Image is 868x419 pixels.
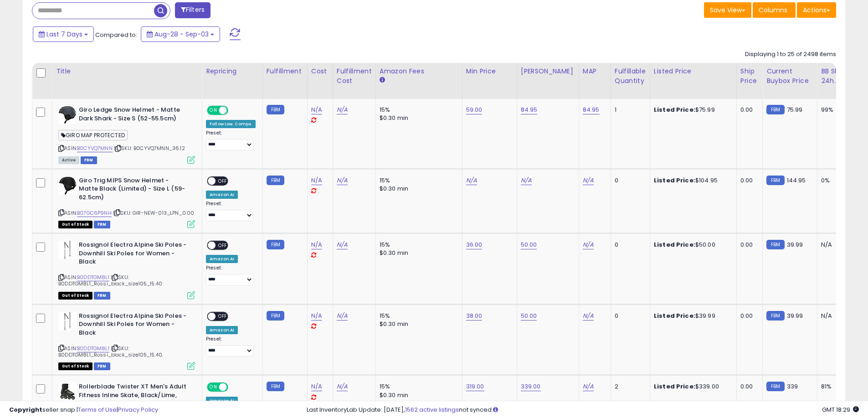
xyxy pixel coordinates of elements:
div: Repricing [206,67,259,76]
span: | SKU: B0CYVQ7MNN_36.12 [114,145,185,152]
img: 41gJwcb6FHL._SL40_.jpg [58,383,77,401]
button: Aug-28 - Sep-03 [141,26,220,42]
div: $0.30 min [380,320,455,328]
span: 2025-09-11 18:29 GMT [822,405,859,414]
div: Displaying 1 to 25 of 2498 items [745,50,836,59]
span: OFF [216,242,230,249]
div: Listed Price [654,67,733,76]
div: 0.00 [740,241,755,249]
small: FBM [766,382,784,391]
small: FBM [766,105,784,114]
img: 31ZIiZIUdZL._SL40_.jpg [58,176,77,195]
span: Last 7 Days [46,30,82,39]
div: Amazon Fees [380,67,458,76]
div: Preset: [206,201,256,221]
div: 15% [380,176,455,185]
small: FBM [766,240,784,249]
img: 21ZJ9t4IW2L._SL40_.jpg [58,312,77,330]
span: OFF [216,177,230,185]
div: 15% [380,312,455,320]
a: B0CYVQ7MNN [77,145,113,152]
b: Rollerblade Twister XT Men's Adult Fitness Inline Skate, Black/Lime, Urban Performance Inline Ska... [79,383,190,419]
div: $339.00 [654,383,729,391]
a: N/A [583,382,594,391]
span: OFF [216,312,230,320]
div: 15% [380,383,455,391]
a: N/A [311,311,322,321]
div: $50.00 [654,241,729,249]
a: 84.95 [521,105,538,114]
a: 50.00 [521,311,537,321]
span: Columns [759,5,787,15]
a: 339.00 [521,382,541,391]
span: GIRO MAP PROTECTED [58,130,128,140]
div: Last InventoryLab Update: [DATE], not synced. [307,406,859,414]
a: N/A [311,176,322,185]
small: Amazon Fees. [380,76,385,84]
span: 75.99 [787,105,803,114]
div: Preset: [206,130,256,150]
div: Preset: [206,336,256,357]
a: N/A [337,176,348,185]
div: 0 [615,176,643,185]
div: [PERSON_NAME] [521,67,575,76]
div: Ship Price [740,67,759,86]
a: 59.00 [466,105,483,114]
a: N/A [337,105,348,114]
b: Listed Price: [654,240,695,249]
small: FBM [267,105,284,114]
div: Amazon AI [206,326,238,334]
div: 15% [380,106,455,114]
a: N/A [337,382,348,391]
a: N/A [583,176,594,185]
a: 36.00 [466,240,483,249]
div: 0% [821,176,851,185]
div: $104.95 [654,176,729,185]
div: Amazon AI [206,191,238,199]
div: $0.30 min [380,185,455,193]
span: 144.95 [787,176,806,185]
div: 1 [615,106,643,114]
small: FBM [267,382,284,391]
span: All listings that are currently out of stock and unavailable for purchase on Amazon [58,221,92,228]
img: 21ZJ9t4IW2L._SL40_.jpg [58,241,77,259]
span: Compared to: [95,31,137,39]
div: Amazon AI [206,255,238,263]
div: 0.00 [740,383,755,391]
span: All listings that are currently out of stock and unavailable for purchase on Amazon [58,292,92,300]
a: B0DDTGM8L1 [77,345,109,352]
a: N/A [311,105,322,114]
a: B07GC6P9NH [77,209,112,217]
span: FBM [81,156,97,164]
button: Last 7 Days [33,26,94,42]
small: FBM [267,176,284,185]
b: Listed Price: [654,311,695,320]
div: 15% [380,241,455,249]
span: | SKU: GIR-NEW-013_LPN_0.00 [113,209,195,217]
div: Fulfillable Quantity [615,67,646,86]
small: FBM [766,311,784,321]
a: 38.00 [466,311,483,321]
a: 50.00 [521,240,537,249]
span: ON [208,107,219,114]
button: Filters [175,2,211,18]
div: 0 [615,312,643,320]
a: N/A [521,176,532,185]
div: $0.30 min [380,114,455,122]
div: $0.30 min [380,391,455,399]
div: Fulfillment [267,67,303,76]
div: ASIN: [58,176,195,227]
span: All listings currently available for purchase on Amazon [58,156,79,164]
span: 39.99 [787,311,803,320]
img: 31yVbaQFWpL._SL40_.jpg [58,106,77,124]
div: 0.00 [740,176,755,185]
a: 1562 active listings [405,405,459,414]
div: Preset: [206,265,256,285]
div: Current Buybox Price [766,67,813,86]
a: N/A [337,240,348,249]
div: N/A [821,312,851,320]
small: FBM [267,311,284,321]
span: | SKU: B0DDTGM8L1_Rossi_black_size105_15.40. [58,345,163,358]
div: $0.30 min [380,249,455,257]
span: FBM [94,362,110,370]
